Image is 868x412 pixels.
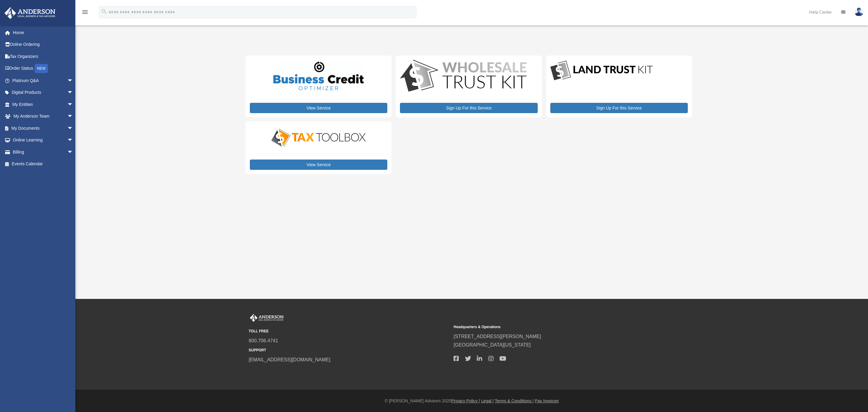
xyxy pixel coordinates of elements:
img: Anderson Advisors Platinum Portal [249,314,285,322]
a: Sign Up For this Service [550,103,688,113]
i: search [101,8,107,15]
img: LandTrust_lgo-1.jpg [550,60,653,82]
a: Terms & Conditions | [495,398,534,403]
a: My Entitiesarrow_drop_down [4,98,82,110]
small: SUPPORT [249,347,449,353]
span: arrow_drop_down [67,146,79,158]
span: arrow_drop_down [67,110,79,123]
a: My Anderson Teamarrow_drop_down [4,110,82,122]
small: Headquarters & Operations [454,324,654,330]
a: Platinum Q&Aarrow_drop_down [4,74,82,87]
img: WS-Trust-Kit-lgo-1.jpg [400,60,527,93]
a: 800.706.4741 [249,338,278,343]
a: Pay Invoices [535,398,558,403]
a: Sign Up For this Service [400,103,537,113]
a: [EMAIL_ADDRESS][DOMAIN_NAME] [249,357,330,362]
div: NEW [35,64,48,73]
a: Events Calendar [4,158,82,170]
a: Privacy Policy | [451,398,480,403]
a: menu [81,11,89,16]
img: Anderson Advisors Platinum Portal [3,7,57,19]
a: [STREET_ADDRESS][PERSON_NAME] [454,334,541,339]
span: arrow_drop_down [67,74,79,87]
a: Online Learningarrow_drop_down [4,134,82,146]
span: arrow_drop_down [67,122,79,135]
a: Order StatusNEW [4,62,82,75]
a: Billingarrow_drop_down [4,146,82,158]
a: [GEOGRAPHIC_DATA][US_STATE] [454,342,531,347]
div: © [PERSON_NAME] Advisors 2025 [75,397,868,405]
span: arrow_drop_down [67,87,79,99]
a: Legal | [481,398,494,403]
a: Digital Productsarrow_drop_down [4,87,79,99]
a: View Service [250,160,387,170]
a: My Documentsarrow_drop_down [4,122,82,134]
i: menu [81,8,89,16]
a: Home [4,27,82,39]
span: arrow_drop_down [67,134,79,147]
a: Online Ordering [4,39,82,51]
span: arrow_drop_down [67,98,79,111]
img: User Pic [854,8,863,16]
small: TOLL FREE [249,328,449,334]
a: View Service [250,103,387,113]
a: Tax Organizers [4,50,82,62]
